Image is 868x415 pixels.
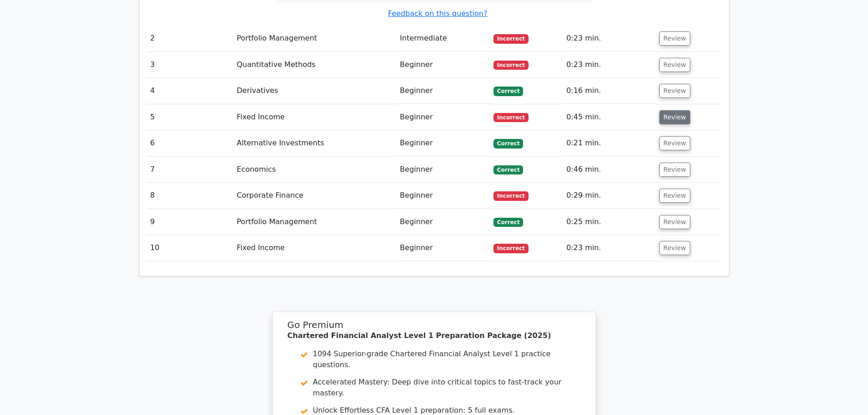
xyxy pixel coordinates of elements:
[659,58,690,72] button: Review
[659,189,690,203] button: Review
[659,31,690,46] button: Review
[396,104,490,130] td: Beginner
[563,26,656,51] td: 0:23 min.
[147,183,233,209] td: 8
[493,244,529,253] span: Incorrect
[659,84,690,98] button: Review
[493,34,529,43] span: Incorrect
[493,139,523,148] span: Correct
[233,157,396,183] td: Economics
[493,113,529,122] span: Incorrect
[396,26,490,51] td: Intermediate
[396,235,490,261] td: Beginner
[233,235,396,261] td: Fixed Income
[388,9,487,18] a: Feedback on this question?
[147,130,233,156] td: 6
[396,157,490,183] td: Beginner
[396,209,490,235] td: Beginner
[493,165,523,174] span: Correct
[563,78,656,104] td: 0:16 min.
[493,87,523,96] span: Correct
[147,235,233,261] td: 10
[147,78,233,104] td: 4
[233,209,396,235] td: Portfolio Management
[233,52,396,78] td: Quantitative Methods
[233,130,396,156] td: Alternative Investments
[233,78,396,104] td: Derivatives
[233,26,396,51] td: Portfolio Management
[659,136,690,150] button: Review
[233,183,396,209] td: Corporate Finance
[563,104,656,130] td: 0:45 min.
[396,52,490,78] td: Beginner
[147,104,233,130] td: 5
[147,52,233,78] td: 3
[659,163,690,177] button: Review
[396,78,490,104] td: Beginner
[563,235,656,261] td: 0:23 min.
[396,183,490,209] td: Beginner
[563,52,656,78] td: 0:23 min.
[396,130,490,156] td: Beginner
[563,183,656,209] td: 0:29 min.
[563,209,656,235] td: 0:25 min.
[493,218,523,227] span: Correct
[233,104,396,130] td: Fixed Income
[659,241,690,255] button: Review
[659,215,690,229] button: Review
[147,157,233,183] td: 7
[493,61,529,70] span: Incorrect
[493,191,529,200] span: Incorrect
[147,26,233,51] td: 2
[563,130,656,156] td: 0:21 min.
[563,157,656,183] td: 0:46 min.
[659,110,690,124] button: Review
[147,209,233,235] td: 9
